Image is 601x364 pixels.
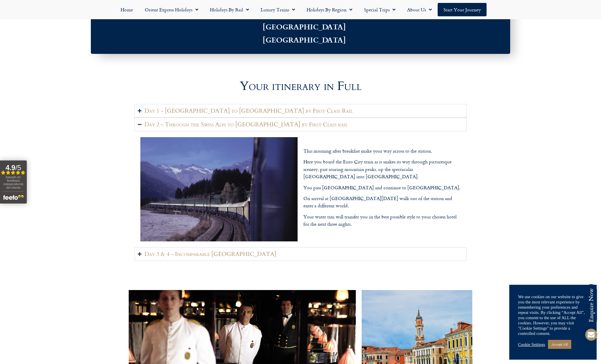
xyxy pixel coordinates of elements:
a: Orient Express Holidays [139,3,204,16]
a: Accept All [548,340,571,349]
a: Luxury Trains [255,3,301,16]
h2: Day 3 & 4 - Incomparable [GEOGRAPHIC_DATA] [144,250,276,258]
summary: Day 1 - [GEOGRAPHIC_DATA] to [GEOGRAPHIC_DATA] by First Class Rail [135,104,466,118]
summary: Day 2 - Through the Swiss Alps to [GEOGRAPHIC_DATA] by First Class rail [135,118,466,131]
p: This morning after breakfast make your way across to the station. [303,147,461,155]
a: Cookie Settings [518,342,545,347]
a: Holidays by Rail [204,3,255,16]
p: You pass [GEOGRAPHIC_DATA] and continue to [GEOGRAPHIC_DATA]. [303,184,461,192]
strong: [GEOGRAPHIC_DATA] [263,34,346,45]
a: Special Trips [358,3,401,16]
strong: [GEOGRAPHIC_DATA] [263,21,346,32]
a: Start your Journey [438,3,487,16]
div: We use cookies on our website to give you the most relevant experience by remembering your prefer... [518,294,588,336]
p: Your water taxi will transfer you in the best possible style to your chosen hotel for the next th... [303,213,461,228]
p: Here you board the Euro City train as it snakes its way through picturesque scenery, past soaring... [303,158,461,181]
a: Home [115,3,139,16]
a: Holidays by Region [301,3,358,16]
p: On arrival at [GEOGRAPHIC_DATA][DATE] walk out of the station and enter a different world. [303,195,461,210]
a: About Us [401,3,438,16]
h2: Your itinerary in Full [135,80,466,92]
h2: Day 1 - [GEOGRAPHIC_DATA] to [GEOGRAPHIC_DATA] by First Class Rail [144,107,353,114]
img: Orient Express Exterior View [140,137,298,242]
nav: Menu [3,3,598,16]
summary: Day 3 & 4 - Incomparable [GEOGRAPHIC_DATA] [135,247,466,261]
div: Accordion. Open links with Enter or Space, close with Escape, and navigate with Arrow Keys [135,104,466,261]
h2: Day 2 - Through the Swiss Alps to [GEOGRAPHIC_DATA] by First Class rail [144,121,348,128]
